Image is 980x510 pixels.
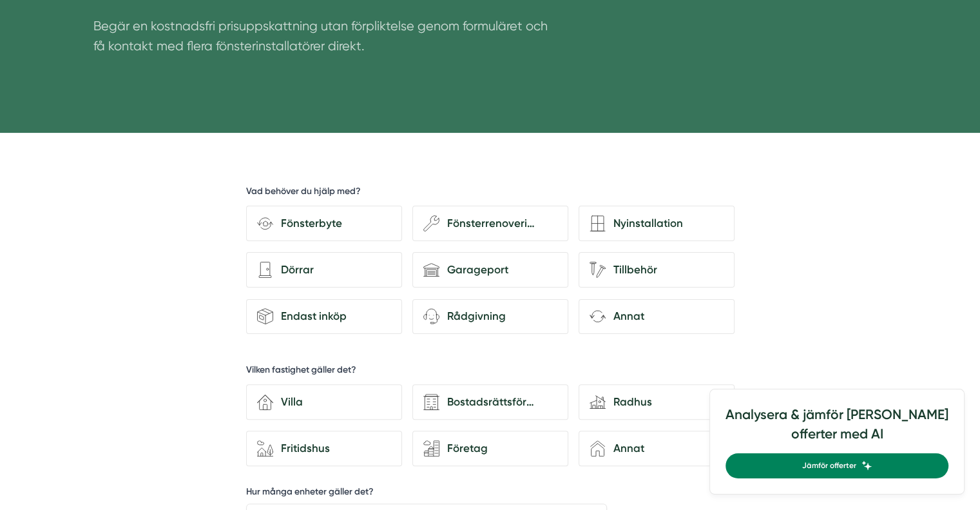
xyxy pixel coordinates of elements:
span: Jämför offerter [802,460,856,472]
label: Hur många enheter gäller det? [246,485,608,502]
a: Jämför offerter [725,453,948,478]
h4: Analysera & jämför [PERSON_NAME] offerter med AI [725,405,948,453]
h5: Vilken fastighet gäller det? [246,364,356,380]
p: Begär en kostnadsfri prisuppskattning utan förpliktelse genom formuläret och få kontakt med flera... [93,16,548,63]
h5: Vad behöver du hjälp med? [246,185,361,201]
